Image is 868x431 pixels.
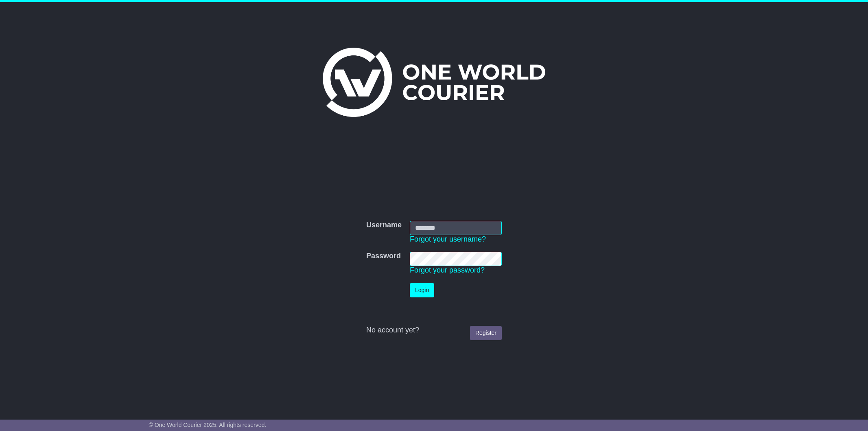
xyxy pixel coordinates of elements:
[323,48,545,117] img: One World
[366,221,402,230] label: Username
[410,283,434,297] button: Login
[366,252,401,261] label: Password
[149,422,267,428] span: © One World Courier 2025. All rights reserved.
[470,326,502,340] a: Register
[410,235,486,243] a: Forgot your username?
[410,266,485,274] a: Forgot your password?
[366,326,502,335] div: No account yet?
